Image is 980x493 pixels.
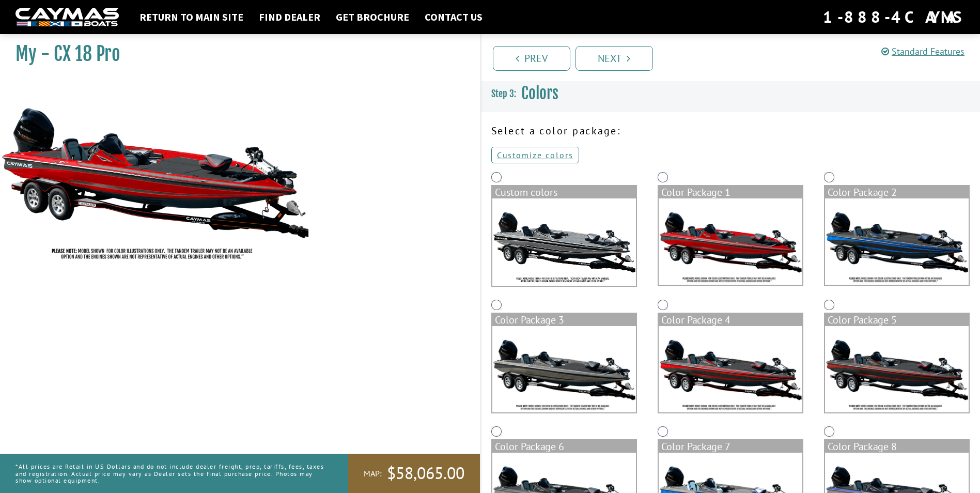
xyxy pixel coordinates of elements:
[575,46,653,71] a: Next
[387,463,464,484] span: $58,065.00
[331,10,414,24] a: Get Brochure
[15,8,119,27] img: white-logo-c9c8dbefe5ff5ceceb0f0178aa75bf4bb51f6bca0971e226c86eb53dfe498488.png
[492,314,636,326] div: Color Package 3
[659,314,802,326] div: Color Package 4
[419,10,488,24] a: Contact Us
[825,314,969,326] div: Color Package 5
[493,46,570,71] a: Prev
[492,326,636,412] img: color_package_294.png
[881,45,965,57] a: Standard Features
[348,454,480,493] a: MAP:$58,065.00
[15,42,454,66] h1: My - CX 18 Pro
[254,10,325,24] a: Find Dealer
[492,440,636,453] div: Color Package 6
[659,326,802,412] img: color_package_295.png
[823,6,965,28] div: 1-888-4CAYMAS
[659,186,802,198] div: Color Package 1
[491,147,579,163] a: Customize colors
[364,468,382,479] span: MAP:
[492,186,636,198] div: Custom colors
[825,440,969,453] div: Color Package 8
[825,198,969,285] img: color_package_293.png
[492,198,636,286] img: cx18-Base-Layer.png
[659,198,802,285] img: color_package_292.png
[15,458,325,489] p: *All prices are Retail in US Dollars and do not include dealer freight, prep, tariffs, fees, taxe...
[491,123,970,138] p: Select a color package:
[825,326,969,412] img: color_package_296.png
[659,440,802,453] div: Color Package 7
[825,186,969,198] div: Color Package 2
[134,10,248,24] a: Return to main site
